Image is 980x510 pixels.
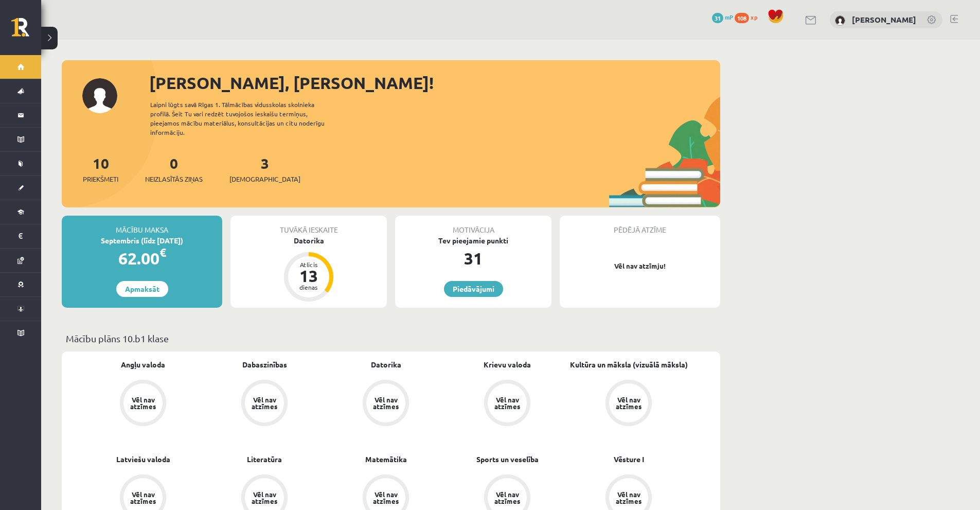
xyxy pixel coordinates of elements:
a: Datorika Atlicis 13 dienas [230,235,387,303]
div: 31 [395,246,551,271]
a: Vēl nav atzīmes [204,380,325,428]
div: Vēl nav atzīmes [129,491,157,504]
a: Vēl nav atzīmes [447,380,568,428]
span: [DEMOGRAPHIC_DATA] [229,174,300,184]
a: Latviešu valoda [116,454,170,465]
a: 0Neizlasītās ziņas [145,154,203,184]
a: Krievu valoda [484,359,531,370]
div: Pēdējā atzīme [560,216,720,235]
a: Vēsture I [614,454,644,465]
div: Tev pieejamie punkti [395,235,551,246]
div: Vēl nav atzīmes [614,491,643,504]
a: Angļu valoda [121,359,165,370]
span: € [159,245,166,260]
div: 13 [293,268,324,284]
div: Vēl nav atzīmes [493,396,522,410]
img: Stepans Grigorjevs [835,15,845,26]
span: Priekšmeti [83,174,118,184]
a: 31 mP [712,13,733,21]
a: Vēl nav atzīmes [568,380,689,428]
a: Sports un veselība [476,454,539,465]
a: Literatūra [247,454,282,465]
span: Neizlasītās ziņas [145,174,203,184]
a: Datorika [371,359,401,370]
div: Vēl nav atzīmes [493,491,522,504]
p: Vēl nav atzīmju! [565,261,715,271]
div: dienas [293,284,324,290]
span: xp [751,13,757,21]
div: Vēl nav atzīmes [614,396,643,410]
div: Motivācija [395,216,551,235]
div: Vēl nav atzīmes [129,396,157,410]
a: Vēl nav atzīmes [82,380,204,428]
div: Tuvākā ieskaite [230,216,387,235]
div: Septembris (līdz [DATE]) [62,235,222,246]
div: [PERSON_NAME], [PERSON_NAME]! [149,71,720,95]
a: [PERSON_NAME] [852,14,916,25]
a: Rīgas 1. Tālmācības vidusskola [11,18,41,44]
a: 108 xp [735,13,762,21]
div: Atlicis [293,261,324,268]
a: Apmaksāt [116,281,168,297]
span: mP [725,13,733,21]
div: Vēl nav atzīmes [250,396,279,410]
div: Mācību maksa [62,216,222,235]
span: 108 [735,13,749,23]
a: 10Priekšmeti [83,154,118,184]
span: 31 [712,13,723,23]
a: Kultūra un māksla (vizuālā māksla) [570,359,688,370]
a: Piedāvājumi [444,281,503,297]
div: Laipni lūgts savā Rīgas 1. Tālmācības vidusskolas skolnieka profilā. Šeit Tu vari redzēt tuvojošo... [150,100,343,137]
div: Vēl nav atzīmes [250,491,279,504]
div: Datorika [230,235,387,246]
p: Mācību plāns 10.b1 klase [66,331,716,345]
div: 62.00 [62,246,222,271]
a: 3[DEMOGRAPHIC_DATA] [229,154,300,184]
a: Vēl nav atzīmes [325,380,447,428]
a: Matemātika [365,454,407,465]
div: Vēl nav atzīmes [371,491,400,504]
a: Dabaszinības [242,359,287,370]
div: Vēl nav atzīmes [371,396,400,410]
